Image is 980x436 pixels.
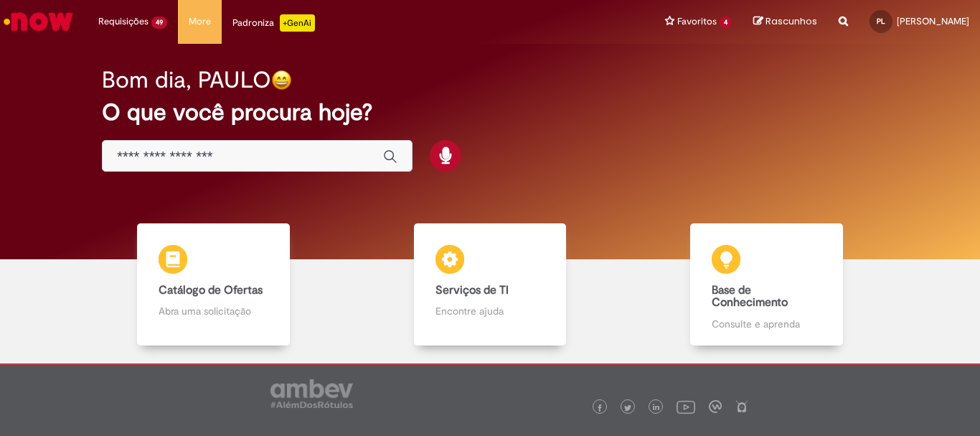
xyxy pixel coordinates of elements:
[677,14,717,29] span: Favoritos
[270,379,353,408] img: logo_footer_ambev_rotulo_gray.png
[1,7,75,36] img: ServiceNow
[159,283,263,297] b: Catálogo de Ofertas
[712,283,788,310] b: Base de Conhecimento
[271,70,292,91] img: happy-face.png
[98,14,149,29] span: Requisições
[765,14,817,28] span: Rascunhos
[280,14,315,32] p: +GenAi
[712,317,821,331] p: Consulte e aprenda
[151,17,167,29] span: 49
[709,400,722,413] img: logo_footer_workplace.png
[653,404,660,412] img: logo_footer_linkedin.png
[897,15,969,27] span: [PERSON_NAME]
[102,68,271,93] h2: Bom dia, PAULO
[75,223,352,345] a: Catálogo de Ofertas Abra uma solicitação
[232,14,315,32] div: Padroniza
[352,223,628,345] a: Serviços de TI Encontre ajuda
[720,17,732,29] span: 4
[189,14,211,29] span: More
[435,283,509,297] b: Serviços de TI
[624,404,631,412] img: logo_footer_twitter.png
[677,397,695,416] img: logo_footer_youtube.png
[159,304,268,318] p: Abra uma solicitação
[596,404,603,412] img: logo_footer_facebook.png
[435,304,545,318] p: Encontre ajuda
[735,400,748,413] img: logo_footer_naosei.png
[877,17,885,26] span: PL
[753,15,817,29] a: Rascunhos
[102,100,878,125] h2: O que você procura hoje?
[628,223,905,345] a: Base de Conhecimento Consulte e aprenda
